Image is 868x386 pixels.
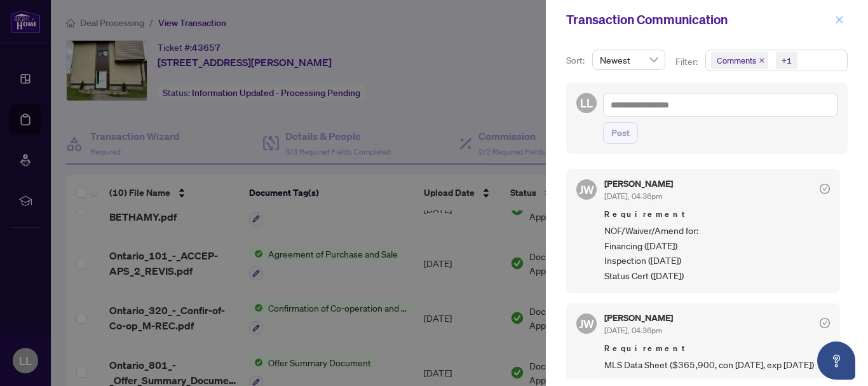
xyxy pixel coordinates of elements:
span: Newest [600,50,658,69]
span: [DATE], 04:36pm [604,191,662,201]
button: Open asap [817,341,855,380]
span: NOF/Waiver/Amend for: Financing ([DATE]) Inspection ([DATE]) Status Cert ([DATE]) [604,223,830,283]
span: [DATE], 04:36pm [604,326,662,335]
div: Transaction Communication [566,10,831,29]
span: check-circle [820,318,830,328]
button: Post [603,122,638,144]
h5: [PERSON_NAME] [604,179,673,188]
span: close [759,57,765,64]
div: +1 [782,54,792,67]
span: Requirement [604,208,830,221]
span: Requirement [604,342,830,355]
span: Comments [711,52,768,69]
span: JW [579,181,594,198]
p: Sort: [566,53,587,67]
span: check-circle [820,184,830,194]
span: MLS Data Sheet ($365,900, con [DATE], exp [DATE]) [604,357,830,372]
span: Comments [717,54,756,67]
span: LL [580,94,593,112]
span: JW [579,315,594,333]
span: close [835,15,844,24]
h5: [PERSON_NAME] [604,314,673,322]
p: Filter: [675,55,700,69]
